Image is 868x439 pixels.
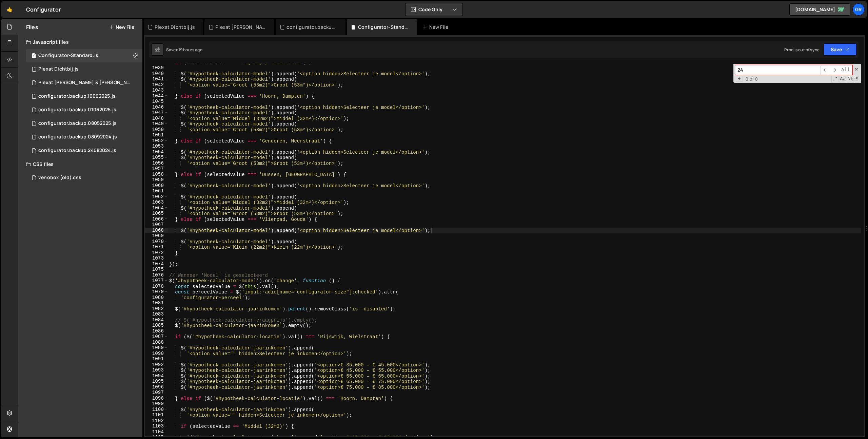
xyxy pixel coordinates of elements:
div: 1051 [145,132,168,138]
div: 1074 [145,261,168,267]
div: 1073 [145,255,168,261]
div: configurator.backup.08052025.js [38,120,117,127]
div: 1061 [145,188,168,194]
div: 1084 [145,317,168,323]
div: 1083 [145,311,168,317]
div: 1103 [145,423,168,429]
div: configurator.backup.24082024.js [38,148,116,154]
div: 1099 [145,401,168,407]
div: 1071 [145,244,168,250]
div: 1063 [145,199,168,205]
div: venobox (old).css [38,175,81,181]
div: 1044 [145,93,168,99]
div: Plexat Dichtbij.js [38,66,79,72]
div: 1056 [145,160,168,166]
span: CaseSensitive Search [839,76,846,82]
div: 6838/40450.js [26,103,142,117]
div: 1060 [145,183,168,189]
div: 6838/13206.js [26,49,142,62]
span: Toggle Replace mode [736,76,743,82]
div: 1077 [145,278,168,284]
div: 1086 [145,328,168,334]
div: 1096 [145,384,168,390]
span: Whole Word Search [847,76,854,82]
div: 1064 [145,205,168,211]
div: 1087 [145,334,168,340]
div: 6838/44243.js [26,62,142,76]
div: 1072 [145,250,168,256]
div: Configurator-Standard.js [358,24,409,31]
div: 1102 [145,418,168,424]
div: 1062 [145,194,168,200]
div: Plexat Dichtbij.js [155,24,195,31]
div: 1100 [145,407,168,413]
div: configurator.backup.01062025.js [38,107,116,113]
div: Saved [166,47,202,53]
div: 1046 [145,104,168,110]
button: Save [824,43,856,56]
span: 1 [32,54,36,59]
div: 1098 [145,396,168,401]
div: 1055 [145,155,168,160]
div: 6838/46305.js [26,90,142,103]
div: 1066 [145,216,168,222]
div: 1057 [145,166,168,172]
div: 1047 [145,110,168,116]
div: 6838/44032.js [26,76,145,90]
div: 1058 [145,172,168,177]
div: Plexat [PERSON_NAME] & [PERSON_NAME].js [38,80,132,86]
div: 1094 [145,373,168,379]
div: 19 hours ago [178,47,202,53]
div: configurator.backup.10092025.js [287,24,337,31]
div: 1095 [145,379,168,384]
div: 1067 [145,222,168,228]
div: 1089 [145,345,168,351]
div: configurator.backup.10092025.js [38,93,116,99]
div: 1081 [145,300,168,306]
input: Search for [735,65,820,75]
div: 1040 [145,71,168,77]
div: 1092 [145,362,168,368]
div: 1053 [145,144,168,149]
div: Javascript files [18,35,142,49]
div: 1048 [145,116,168,121]
div: 1079 [145,289,168,295]
span: ​ [830,65,839,75]
div: 6838/20077.js [26,144,142,157]
div: 6838/20949.js [26,130,142,144]
div: 1088 [145,340,168,345]
div: 1104 [145,429,168,435]
div: 1042 [145,82,168,88]
div: 1078 [145,284,168,289]
div: 1101 [145,412,168,418]
div: New File [422,24,451,31]
div: Configurator-Standard.js [38,53,98,59]
div: configurator.backup.08092024.js [38,134,117,140]
div: 1090 [145,351,168,357]
div: 1068 [145,228,168,233]
div: 1076 [145,272,168,278]
div: 1059 [145,177,168,183]
span: RegExp Search [831,76,839,82]
div: 1082 [145,306,168,312]
div: 1054 [145,149,168,155]
div: 1097 [145,390,168,396]
div: 6838/38770.js [26,117,142,130]
a: Gr [852,3,865,16]
div: 1070 [145,239,168,245]
div: 1069 [145,233,168,239]
span: ​ [820,65,830,75]
div: 1045 [145,99,168,104]
div: 1065 [145,211,168,216]
div: 1039 [145,65,168,71]
button: New File [109,24,134,30]
div: 1050 [145,127,168,133]
span: Alt-Enter [839,65,852,75]
div: 1080 [145,295,168,301]
div: 1049 [145,121,168,127]
div: 1041 [145,76,168,82]
a: 🤙 [1,1,18,18]
div: CSS files [18,157,142,171]
div: 1075 [145,267,168,272]
div: Plexat [PERSON_NAME] & [PERSON_NAME].js [215,24,266,31]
